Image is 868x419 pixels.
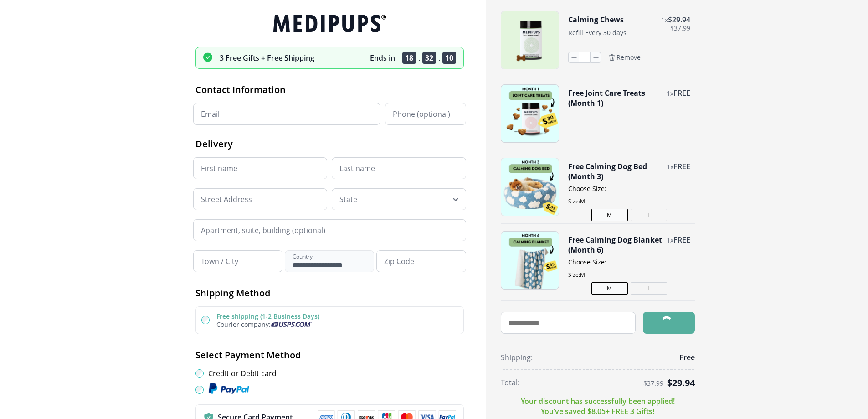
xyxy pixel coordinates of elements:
[568,28,627,37] span: Refill Every 30 days
[501,85,559,142] img: Free Joint Care Treats (Month 1)
[568,88,662,108] button: Free Joint Care Treats (Month 1)
[568,258,690,266] span: Choose Size:
[195,287,464,299] h2: Shipping Method
[568,271,690,279] span: Size: M
[501,352,533,362] span: Shipping:
[521,396,675,416] p: Your discount has successfully been applied! You’ve saved $ 8.05 + FREE 3 Gifts!
[673,235,690,245] span: FREE
[216,312,319,321] label: Free shipping (1-2 Business Days)
[668,15,690,25] span: $ 29.94
[568,15,624,25] button: Calming Chews
[608,53,641,62] button: Remove
[616,53,641,62] span: Remove
[673,88,690,98] span: FREE
[667,236,673,244] span: 1 x
[631,282,667,295] button: L
[370,53,395,63] p: Ends in
[679,352,695,362] span: Free
[661,16,668,24] span: 1 x
[667,89,673,98] span: 1 x
[208,368,277,378] label: Credit or Debit card
[673,161,690,171] span: FREE
[501,11,559,69] img: Calming Chews
[402,52,416,64] span: 18
[271,322,312,327] img: Usps courier company
[667,162,673,171] span: 1 x
[501,378,519,388] span: Total:
[568,184,690,193] span: Choose Size:
[418,53,420,63] span: :
[501,158,559,216] img: Free Calming Dog Bed (Month 3)
[631,209,667,221] button: L
[591,209,628,221] button: M
[422,52,436,64] span: 32
[195,83,286,96] span: Contact Information
[195,349,464,361] h2: Select Payment Method
[667,377,695,389] span: $ 29.94
[438,53,440,63] span: :
[643,380,663,387] span: $ 37.99
[216,320,271,329] span: Courier company:
[568,161,662,181] button: Free Calming Dog Bed (Month 3)
[670,25,690,32] span: $ 37.99
[208,383,249,395] img: Paypal
[591,282,628,295] button: M
[195,138,233,150] span: Delivery
[568,235,662,255] button: Free Calming Dog Blanket (Month 6)
[568,197,690,205] span: Size: M
[501,232,559,289] img: Free Calming Dog Blanket (Month 6)
[220,53,314,63] p: 3 Free Gifts + Free Shipping
[442,52,456,64] span: 10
